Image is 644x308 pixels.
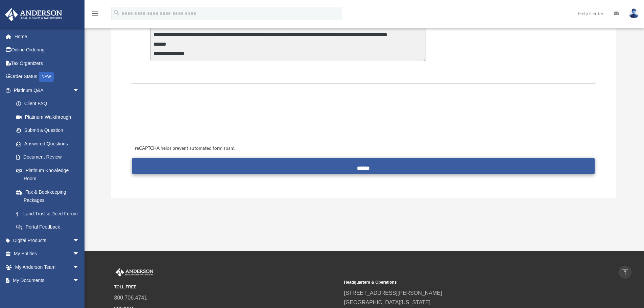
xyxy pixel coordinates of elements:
[132,144,594,152] div: reCAPTCHA helps prevent automated form spam.
[91,12,99,18] a: menu
[9,207,90,220] a: Land Trust & Deed Forum
[5,43,90,57] a: Online Ordering
[91,9,99,18] i: menu
[5,30,90,43] a: Home
[629,8,639,18] img: User Pic
[344,300,431,305] a: [GEOGRAPHIC_DATA][US_STATE]
[9,185,90,207] a: Tax & Bookkeeping Packages
[3,8,64,21] img: Anderson Advisors Platinum Portal
[621,268,629,276] i: vertical_align_top
[5,56,90,70] a: Tax Organizers
[9,110,90,124] a: Platinum Walkthrough
[39,72,54,82] div: NEW
[9,164,90,185] a: Platinum Knowledge Room
[113,9,120,17] i: search
[114,268,155,277] img: Anderson Advisors Platinum Portal
[5,274,90,287] a: My Documentsarrow_drop_down
[73,247,86,261] span: arrow_drop_down
[9,97,90,111] a: Client FAQ
[9,137,90,150] a: Answered Questions
[5,84,90,97] a: Platinum Q&Aarrow_drop_down
[73,84,86,97] span: arrow_drop_down
[5,234,90,247] a: Digital Productsarrow_drop_down
[73,234,86,247] span: arrow_drop_down
[9,150,90,164] a: Document Review
[73,260,86,274] span: arrow_drop_down
[618,265,632,279] a: vertical_align_top
[5,247,90,261] a: My Entitiesarrow_drop_down
[5,70,90,84] a: Order StatusNEW
[114,284,339,291] small: TOLL FREE
[344,279,569,286] small: Headquarters & Operations
[9,220,90,234] a: Portal Feedback
[133,104,236,131] iframe: reCAPTCHA
[344,290,442,296] a: [STREET_ADDRESS][PERSON_NAME]
[9,124,86,137] a: Submit a Question
[5,260,90,274] a: My Anderson Teamarrow_drop_down
[114,295,147,301] a: 800.706.4741
[73,274,86,288] span: arrow_drop_down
